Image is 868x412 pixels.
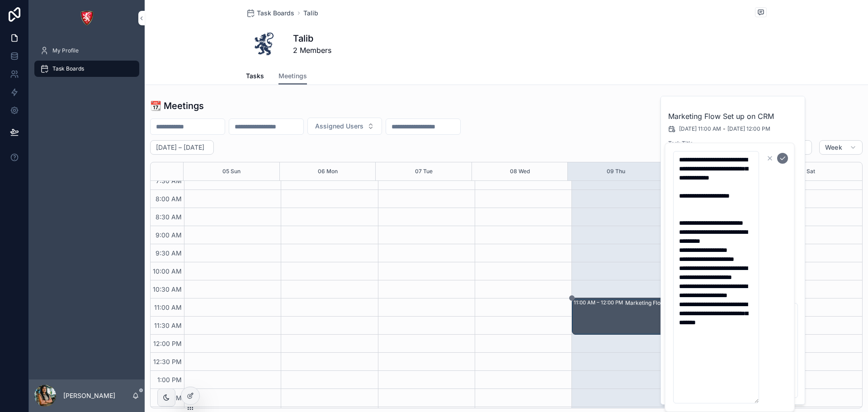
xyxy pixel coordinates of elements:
div: Marketing Flow Set up on CRM [625,299,704,307]
span: Tasks [246,71,264,81]
span: 10:00 AM [151,267,184,275]
span: Task Boards [257,9,294,18]
button: 09 Thu [607,162,625,180]
span: [DATE] 11:00 AM [679,125,721,133]
span: 8:30 AM [153,213,184,221]
button: Week [819,140,863,155]
h2: Marketing Flow Set up on CRM [668,111,798,122]
span: Week [825,143,842,152]
a: Talib [303,9,318,18]
button: 07 Tue [415,162,433,180]
span: Meetings [278,71,307,81]
div: scrollable content [29,36,145,89]
button: Select Button [307,118,382,135]
span: 7:30 AM [154,177,184,185]
div: 11:00 AM – 12:00 PM [574,299,625,306]
span: [DATE] 12:00 PM [727,125,770,133]
span: 10:30 AM [151,285,184,293]
span: 11:00 AM [152,303,184,311]
span: 12:30 PM [151,358,184,365]
p: [PERSON_NAME] [63,391,115,400]
button: 06 Mon [318,162,338,180]
h2: [DATE] – [DATE] [156,143,204,152]
img: App logo [80,11,94,25]
h1: 📆 Meetings [150,99,204,112]
span: 12:00 PM [151,340,184,347]
span: Task Title [668,140,798,147]
span: Task Boards [52,65,84,72]
span: Assigned Users [315,122,363,131]
button: 08 Wed [510,162,530,180]
a: Task Boards [246,9,294,18]
span: 1:00 PM [155,376,184,384]
h1: Talib [293,32,331,45]
button: 11 Sat [801,162,815,180]
span: 9:30 AM [153,249,184,257]
span: - [723,125,726,133]
button: 05 Sun [222,162,241,180]
span: 8:00 AM [153,195,184,203]
a: Task Boards [34,61,139,77]
a: Tasks [246,68,264,86]
a: My Profile [34,43,139,59]
a: Meetings [278,68,307,85]
span: My Profile [52,47,79,54]
div: 11:00 AM – 12:00 PMMarketing Flow Set up on CRM [572,299,668,334]
span: 2 Members [293,45,331,56]
span: 11:30 AM [152,322,184,329]
span: 9:00 AM [153,231,184,239]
